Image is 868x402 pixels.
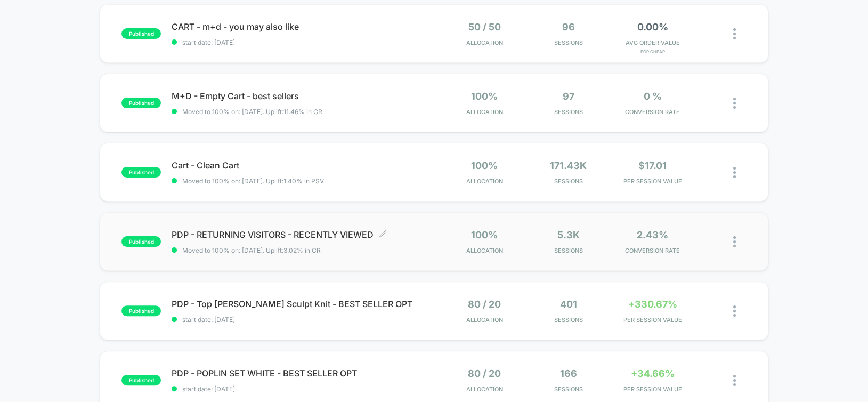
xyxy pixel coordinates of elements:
[733,167,736,178] img: close
[121,28,161,39] span: published
[172,91,433,101] span: M+D - Empty Cart - best sellers
[733,305,736,317] img: close
[172,38,433,46] span: start date: [DATE]
[637,229,668,240] span: 2.43%
[529,178,608,185] span: Sessions
[529,108,608,116] span: Sessions
[182,177,324,185] span: Moved to 100% on: [DATE] . Uplift: 1.40% in PSV
[560,299,577,310] span: 401
[466,178,503,185] span: Allocation
[172,385,433,393] span: start date: [DATE]
[529,316,608,324] span: Sessions
[613,39,692,46] span: AVG ORDER VALUE
[560,368,577,379] span: 166
[471,160,498,171] span: 100%
[471,91,498,102] span: 100%
[121,98,161,108] span: published
[172,21,433,32] span: CART - m+d - you may also like
[172,229,433,240] span: PDP - RETURNING VISITORS - RECENTLY VIEWED
[121,375,161,385] span: published
[529,247,608,254] span: Sessions
[550,160,587,171] span: 171.43k
[613,385,692,393] span: PER SESSION VALUE
[613,247,692,254] span: CONVERSION RATE
[466,108,503,116] span: Allocation
[733,98,736,109] img: close
[733,375,736,386] img: close
[637,21,668,33] span: 0.00%
[630,368,674,379] span: +34.66%
[172,316,433,324] span: start date: [DATE]
[638,160,667,171] span: $17.01
[613,178,692,185] span: PER SESSION VALUE
[466,247,503,254] span: Allocation
[468,21,501,33] span: 50 / 50
[172,160,433,171] span: Cart - Clean Cart
[563,91,574,102] span: 97
[121,236,161,247] span: published
[733,28,736,39] img: close
[172,299,433,309] span: PDP - Top [PERSON_NAME] Sculpt Knit - BEST SELLER OPT
[468,299,501,310] span: 80 / 20
[562,21,575,33] span: 96
[468,368,501,379] span: 80 / 20
[613,49,692,54] span: for cheap
[172,368,433,379] span: PDP - POPLIN SET WHITE - BEST SELLER OPT
[613,316,692,324] span: PER SESSION VALUE
[466,316,503,324] span: Allocation
[733,236,736,247] img: close
[182,246,321,254] span: Moved to 100% on: [DATE] . Uplift: 3.02% in CR
[182,108,322,116] span: Moved to 100% on: [DATE] . Uplift: 11.46% in CR
[529,385,608,393] span: Sessions
[466,385,503,393] span: Allocation
[643,91,661,102] span: 0 %
[557,229,580,240] span: 5.3k
[628,299,677,310] span: +330.67%
[121,167,161,178] span: published
[121,305,161,316] span: published
[529,39,608,46] span: Sessions
[471,229,498,240] span: 100%
[466,39,503,46] span: Allocation
[613,108,692,116] span: CONVERSION RATE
